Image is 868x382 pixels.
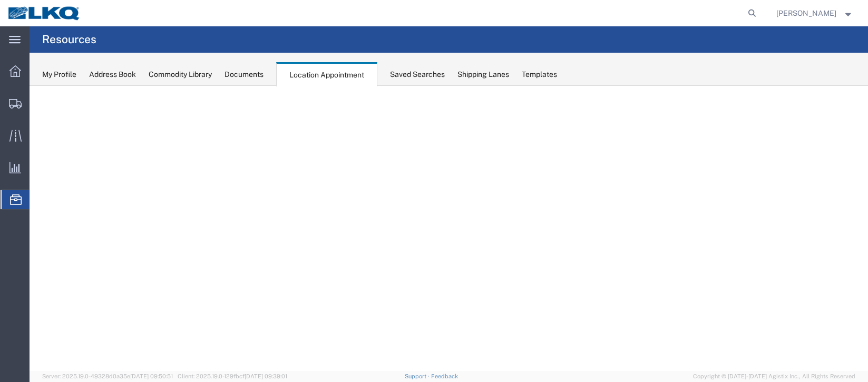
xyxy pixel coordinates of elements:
a: Support [405,373,431,379]
img: logo [7,5,81,21]
div: Location Appointment [276,62,377,86]
div: Commodity Library [149,69,212,80]
div: Documents [225,69,264,80]
div: Shipping Lanes [457,69,509,80]
a: Feedback [431,373,458,379]
span: Christopher Sanchez [776,7,836,19]
div: Saved Searches [390,69,445,80]
button: [PERSON_NAME] [776,7,854,19]
span: Client: 2025.19.0-129fbcf [178,373,287,379]
div: Templates [522,69,557,80]
div: Address Book [89,69,136,80]
span: [DATE] 09:50:51 [130,373,173,379]
div: My Profile [42,69,76,80]
iframe: FS Legacy Container [30,86,868,371]
span: Server: 2025.19.0-49328d0a35e [42,373,173,379]
span: Copyright © [DATE]-[DATE] Agistix Inc., All Rights Reserved [693,372,855,381]
span: [DATE] 09:39:01 [245,373,287,379]
h4: Resources [42,26,96,53]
